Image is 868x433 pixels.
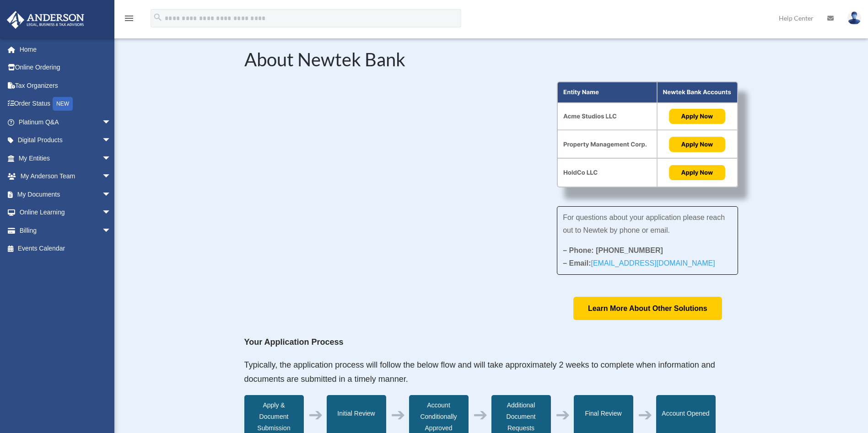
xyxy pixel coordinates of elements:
[53,97,73,111] div: NEW
[6,76,125,95] a: Tax Organizers
[555,409,570,421] div: ➔
[638,409,652,421] div: ➔
[124,16,135,24] a: menu
[244,360,715,384] span: Typically, the application process will follow the below flow and will take approximately 2 weeks...
[473,409,488,421] div: ➔
[6,59,125,77] a: Online Ordering
[563,246,663,254] strong: – Phone: [PHONE_NUMBER]
[102,167,120,186] span: arrow_drop_down
[6,113,125,131] a: Platinum Q&Aarrow_drop_down
[153,12,163,22] i: search
[6,203,125,222] a: Online Learningarrow_drop_down
[391,409,405,421] div: ➔
[102,131,120,150] span: arrow_drop_down
[6,40,125,59] a: Home
[102,185,120,204] span: arrow_drop_down
[557,81,738,187] img: About Partnership Graphic (3)
[6,149,125,167] a: My Entitiesarrow_drop_down
[244,337,344,347] strong: Your Application Process
[847,11,861,25] img: User Pic
[102,221,120,240] span: arrow_drop_down
[102,203,120,222] span: arrow_drop_down
[563,214,725,234] span: For questions about your application please reach out to Newtek by phone or email.
[573,297,722,320] a: Learn More About Other Solutions
[6,185,125,203] a: My Documentsarrow_drop_down
[6,167,125,186] a: My Anderson Teamarrow_drop_down
[6,131,125,150] a: Digital Productsarrow_drop_down
[244,50,739,73] h2: About Newtek Bank
[6,240,125,258] a: Events Calendar
[591,259,715,272] a: [EMAIL_ADDRESS][DOMAIN_NAME]
[563,259,715,267] strong: – Email:
[4,11,87,29] img: Anderson Advisors Platinum Portal
[6,221,125,240] a: Billingarrow_drop_down
[102,149,120,168] span: arrow_drop_down
[102,113,120,132] span: arrow_drop_down
[6,95,125,113] a: Order StatusNEW
[244,81,530,242] iframe: NewtekOne and Newtek Bank's Partnership with Anderson Advisors
[124,13,135,24] i: menu
[308,409,323,421] div: ➔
